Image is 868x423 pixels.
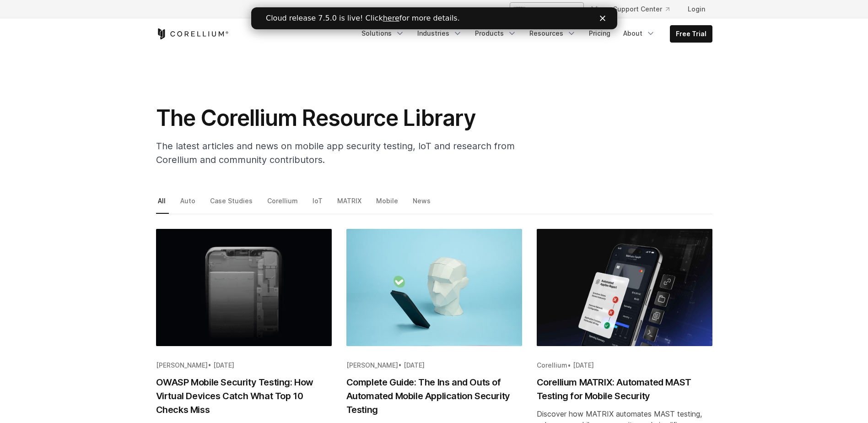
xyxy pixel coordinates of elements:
[537,375,712,403] h2: Corellium MATRIX: Automated MAST Testing for Mobile Security
[537,361,712,370] div: •
[208,195,256,214] a: Case Studies
[356,25,410,42] a: Solutions
[618,25,661,42] a: About
[680,1,712,17] a: Login
[213,361,234,369] span: [DATE]
[469,25,522,42] a: Products
[346,375,522,417] h2: Complete Guide: The Ins and Outs of Automated Mobile Application Security Testing
[524,25,582,42] a: Resources
[156,195,169,214] a: All
[335,195,365,214] a: MATRIX
[156,141,515,165] span: The latest articles and news on mobile app security testing, IoT and research from Corellium and ...
[156,361,208,369] span: [PERSON_NAME]
[573,361,594,369] span: [DATE]
[156,104,522,132] h1: The Corellium Resource Library
[374,195,401,214] a: Mobile
[156,28,229,39] a: Corellium Home
[156,361,332,370] div: •
[606,1,677,17] a: Support Center
[578,1,712,17] div: Navigation Menu
[590,1,599,15] div: ×
[411,195,434,214] a: News
[346,229,522,346] img: Complete Guide: The Ins and Outs of Automated Mobile Application Security Testing
[412,25,468,42] a: Industries
[583,25,616,42] a: Pricing
[346,361,522,370] div: •
[156,375,332,417] h2: OWASP Mobile Security Testing: How Virtual Devices Catch What Top 10 Checks Miss
[356,25,712,43] div: Navigation Menu
[265,195,301,214] a: Corellium
[251,7,617,29] iframe: Intercom live chat banner
[537,361,567,369] span: Corellium
[156,229,332,346] img: OWASP Mobile Security Testing: How Virtual Devices Catch What Top 10 Checks Miss
[311,195,326,214] a: IoT
[178,195,199,214] a: Auto
[404,361,425,369] span: [DATE]
[349,8,358,14] div: Close
[346,361,398,369] span: [PERSON_NAME]
[670,26,712,42] a: Free Trial
[537,229,712,346] img: Corellium MATRIX: Automated MAST Testing for Mobile Security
